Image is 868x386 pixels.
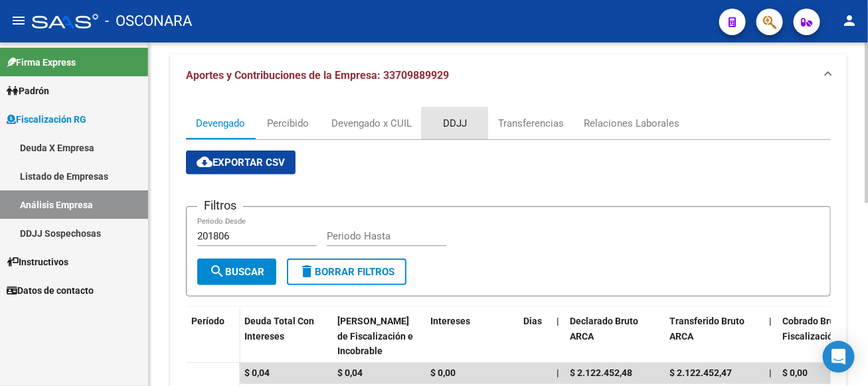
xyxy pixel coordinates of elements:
datatable-header-cell: | [764,307,777,365]
span: Cobrado Bruto por Fiscalización [782,316,859,342]
span: Borrar Filtros [299,266,394,278]
span: Instructivos [7,255,68,269]
datatable-header-cell: | [551,307,564,365]
h3: Filtros [197,196,243,215]
mat-icon: menu [11,13,27,29]
span: Deuda Total Con Intereses [244,316,314,342]
span: | [557,367,559,378]
datatable-header-cell: Deuda Total Con Intereses [239,307,332,365]
mat-icon: delete [299,263,315,279]
span: $ 0,00 [430,367,456,378]
span: Período [191,316,224,326]
datatable-header-cell: Transferido Bruto ARCA [664,307,764,365]
span: Datos de contacto [7,283,94,298]
div: DDJJ [443,116,467,131]
span: - OSCONARA [105,7,192,36]
button: Buscar [197,259,276,285]
span: Intereses [430,316,470,326]
div: Relaciones Laborales [584,116,679,131]
mat-icon: person [841,13,857,29]
mat-icon: search [209,263,225,279]
span: | [769,367,772,378]
span: Firma Express [7,55,76,70]
datatable-header-cell: Dias [518,307,551,365]
div: Devengado x CUIL [331,116,412,131]
div: Devengado [196,116,245,131]
div: Open Intercom Messenger [823,341,855,373]
span: | [557,316,559,326]
span: [PERSON_NAME] de Fiscalización e Incobrable [337,316,413,357]
mat-icon: cloud_download [197,154,213,170]
button: Exportar CSV [186,151,296,174]
datatable-header-cell: Deuda Bruta Neto de Fiscalización e Incobrable [332,307,425,365]
span: Transferido Bruto ARCA [669,316,744,342]
span: $ 0,04 [337,367,363,378]
span: $ 2.122.452,48 [570,367,632,378]
span: Declarado Bruto ARCA [570,316,638,342]
datatable-header-cell: Período [186,307,239,363]
mat-expansion-panel-header: Aportes y Contribuciones de la Empresa: 33709889929 [170,54,847,97]
span: Exportar CSV [197,157,285,168]
datatable-header-cell: Intereses [425,307,518,365]
span: Padrón [7,84,49,98]
div: Percibido [268,116,309,131]
span: | [769,316,772,326]
span: $ 0,00 [782,367,808,378]
span: $ 0,04 [244,367,270,378]
span: $ 2.122.452,47 [669,367,732,378]
button: Borrar Filtros [287,259,406,285]
span: Buscar [209,266,264,278]
span: Dias [523,316,542,326]
span: Fiscalización RG [7,112,86,127]
span: Aportes y Contribuciones de la Empresa: 33709889929 [186,69,449,82]
div: Transferencias [498,116,564,131]
datatable-header-cell: Declarado Bruto ARCA [564,307,664,365]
